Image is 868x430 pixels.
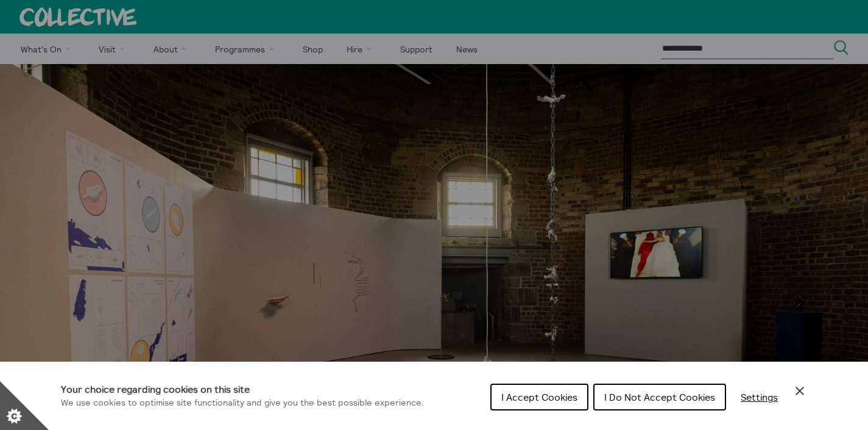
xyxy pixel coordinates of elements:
span: I Accept Cookies [501,391,577,403]
h1: Your choice regarding cookies on this site [61,382,424,396]
button: I Accept Cookies [490,384,588,410]
p: We use cookies to optimise site functionality and give you the best possible experience. [61,396,424,410]
span: I Do Not Accept Cookies [604,391,715,403]
button: Close Cookie Control [792,384,807,398]
button: I Do Not Accept Cookies [593,384,726,410]
span: Settings [741,391,778,403]
button: Settings [731,385,788,409]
